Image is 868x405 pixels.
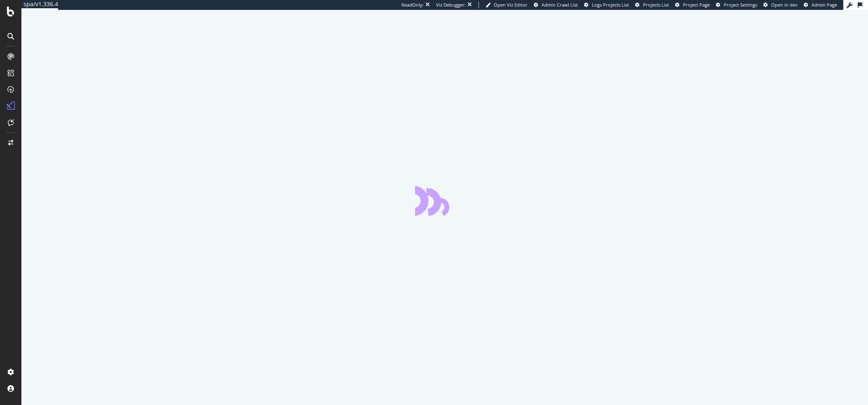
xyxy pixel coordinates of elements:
span: Open Viz Editor [494,2,528,8]
span: Projects List [643,2,669,8]
a: Project Page [675,2,710,8]
span: Project Page [683,2,710,8]
div: animation [415,186,474,216]
a: Project Settings [716,2,757,8]
div: Viz Debugger: [436,2,466,8]
span: Admin Page [812,2,837,8]
div: ReadOnly: [401,2,424,8]
a: Admin Crawl List [534,2,578,8]
span: Open in dev [771,2,798,8]
a: Open in dev [763,2,798,8]
a: Open Viz Editor [486,2,528,8]
span: Logs Projects List [592,2,629,8]
a: Logs Projects List [584,2,629,8]
span: Admin Crawl List [542,2,578,8]
a: Admin Page [804,2,837,8]
a: Projects List [635,2,669,8]
span: Project Settings [724,2,757,8]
